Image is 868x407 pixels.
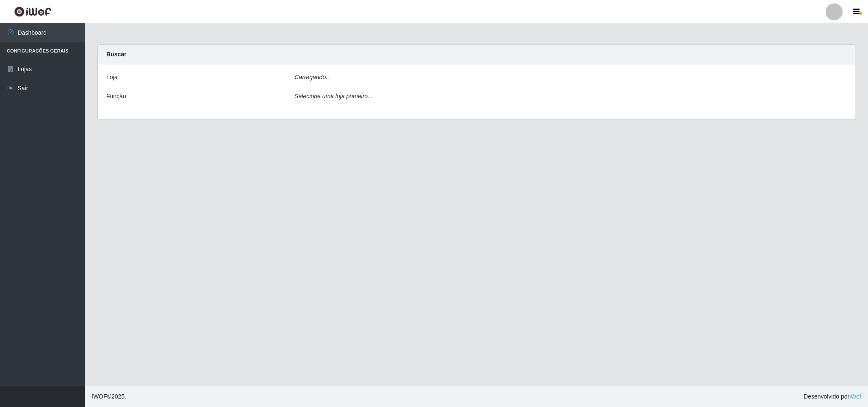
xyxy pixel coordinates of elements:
a: iWof [849,393,861,400]
span: © 2025 . [92,392,126,401]
span: IWOF [92,393,107,400]
label: Loja [106,73,117,82]
i: Carregando... [294,74,331,80]
img: CoreUI Logo [14,6,52,17]
strong: Buscar [106,51,126,58]
span: Desenvolvido por [804,392,861,401]
i: Selecione uma loja primeiro... [294,93,372,100]
label: Função [106,92,126,101]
